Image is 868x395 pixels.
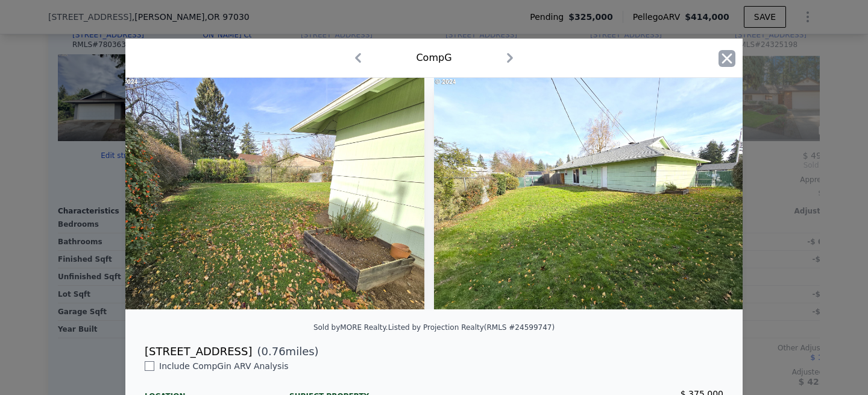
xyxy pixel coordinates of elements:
div: Listed by Projection Realty (RMLS #24599747) [388,323,555,332]
div: Sold by MORE Realty . [313,323,388,332]
img: Property Img [434,78,743,309]
img: Property Img [116,78,424,309]
div: Comp G [416,51,451,65]
span: ( miles) [252,343,318,360]
div: [STREET_ADDRESS] [145,343,252,360]
span: 0.76 [262,345,286,358]
span: Include Comp G in ARV Analysis [154,361,294,371]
